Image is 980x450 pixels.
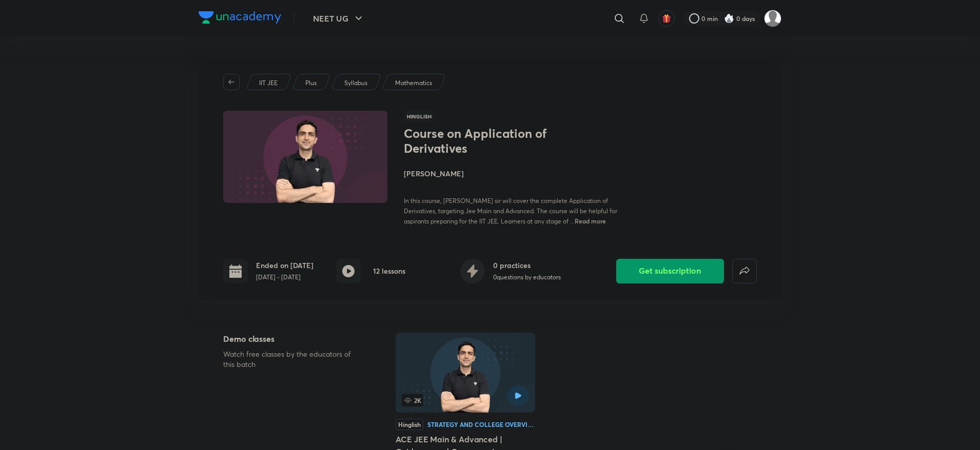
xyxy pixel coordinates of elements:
h6: Ended on [DATE] [256,260,313,271]
button: avatar [658,10,675,27]
p: 0 questions by educators [493,273,561,282]
span: 2K [402,394,423,406]
span: In this course, [PERSON_NAME] sir will cover the complete Application of Derivatives, targeting J... [404,197,617,225]
button: NEET UG [307,8,371,29]
div: Strategy and College Overview [427,421,535,427]
p: Syllabus [344,78,367,88]
span: Hinglish [404,111,435,122]
p: Plus [305,78,317,88]
button: false [732,259,757,283]
h6: 0 practices [493,260,561,271]
button: Get subscription [616,259,724,283]
a: Syllabus [343,78,369,88]
a: Company Logo [199,11,281,26]
p: Watch free classes by the educators of this batch [223,349,363,370]
a: Mathematics [394,78,434,88]
h5: Demo classes [223,333,363,345]
p: [DATE] - [DATE] [256,273,313,282]
span: Read more [575,217,606,225]
div: Hinglish [396,419,423,430]
p: IIT JEE [259,78,278,88]
a: IIT JEE [258,78,280,88]
img: Alan Pail.M [764,10,781,27]
h4: [PERSON_NAME] [404,168,634,179]
img: avatar [662,14,671,23]
img: Company Logo [199,11,281,24]
a: Plus [304,78,319,88]
h1: Course on Application of Derivatives [404,126,572,156]
img: Thumbnail [222,110,389,204]
h6: 12 lessons [373,265,405,276]
img: streak [724,13,734,24]
p: Mathematics [395,78,432,88]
